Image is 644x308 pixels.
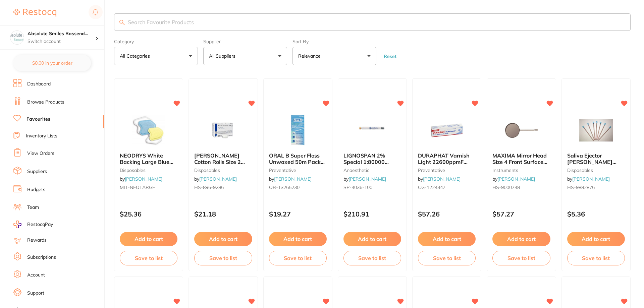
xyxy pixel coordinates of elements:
[574,114,618,147] img: Saliva Ejector HENRY SCHEIN Clear with Blue Tip 15cm Pk100
[194,210,252,218] p: $21.18
[567,176,610,182] span: by
[269,152,325,171] span: ORAL B Super Floss Unwaxed 50m Pack of 6
[27,272,45,279] a: Account
[27,290,44,297] a: Support
[418,232,476,246] button: Add to cart
[492,176,535,182] span: by
[27,99,64,106] a: Browse Products
[500,114,543,147] img: MAXIMA Mirror Head Size 4 Front Surface Pack of 12
[418,168,476,173] small: preventative
[343,152,396,177] span: LIGNOSPAN 2% Special 1:80000 [MEDICAL_DATA] 2.2ml 2xBox 50 Blue
[114,47,198,65] button: All Categories
[567,152,616,177] span: Saliva Ejector [PERSON_NAME] Clear with Blue Tip 15cm Pk100
[199,176,237,182] a: [PERSON_NAME]
[343,184,372,190] span: SP-4036-100
[567,210,625,218] p: $5.36
[120,184,155,190] span: MI1-NEOLARGE
[13,9,56,17] img: Restocq Logo
[492,232,550,246] button: Add to cart
[269,152,327,165] b: ORAL B Super Floss Unwaxed 50m Pack of 6
[418,152,470,171] span: DURAPHAT Varnish Light 22600ppmF 10ml tube
[298,53,323,59] p: Relevance
[203,39,287,44] label: Supplier
[269,168,327,173] small: preventative
[120,176,162,182] span: by
[269,251,327,265] button: Save to list
[27,168,47,175] a: Suppliers
[497,176,535,182] a: [PERSON_NAME]
[13,5,56,20] a: Restocq Logo
[127,114,170,147] img: NEODRYS White Backing Large Blue Box of 50
[567,168,625,173] small: disposables
[27,150,54,157] a: View Orders
[274,176,312,182] a: [PERSON_NAME]
[27,254,56,261] a: Subscriptions
[492,168,550,173] small: instruments
[209,53,238,59] p: All Suppliers
[28,30,95,37] h4: Absolute Smiles Bassendean
[292,47,376,65] button: Relevance
[492,152,550,165] b: MAXIMA Mirror Head Size 4 Front Surface Pack of 12
[120,152,177,165] b: NEODRYS White Backing Large Blue Box of 50
[120,168,177,173] small: disposables
[194,152,252,165] b: HENRY SCHEIN Cotton Rolls Size 2 Medium Pack of 2000
[567,184,595,190] span: HS-9882876
[269,232,327,246] button: Add to cart
[343,168,401,173] small: anaesthetic
[343,251,401,265] button: Save to list
[425,114,469,147] img: DURAPHAT Varnish Light 22600ppmF 10ml tube
[269,184,300,190] span: OB-13265230
[27,204,39,211] a: Team
[567,152,625,165] b: Saliva Ejector HENRY SCHEIN Clear with Blue Tip 15cm Pk100
[194,152,250,171] span: [PERSON_NAME] Cotton Rolls Size 2 Medium Pack of 2000
[343,176,386,182] span: by
[13,55,91,71] button: $0.00 in your order
[13,221,21,228] img: RestocqPay
[13,221,53,228] a: RestocqPay
[343,152,401,165] b: LIGNOSPAN 2% Special 1:80000 adrenalin 2.2ml 2xBox 50 Blue
[492,184,520,190] span: HS-9000748
[423,176,461,182] a: [PERSON_NAME]
[27,81,51,87] a: Dashboard
[492,251,550,265] button: Save to list
[28,38,95,45] p: Switch account
[194,232,252,246] button: Add to cart
[418,184,445,190] span: CG-1224347
[194,251,252,265] button: Save to list
[418,176,461,182] span: by
[120,251,177,265] button: Save to list
[26,133,57,139] a: Inventory Lists
[194,168,252,173] small: disposables
[343,210,401,218] p: $210.91
[269,176,312,182] span: by
[114,39,198,44] label: Category
[203,47,287,65] button: All Suppliers
[269,210,327,218] p: $19.27
[120,232,177,246] button: Add to cart
[343,232,401,246] button: Add to cart
[120,53,153,59] p: All Categories
[27,237,47,244] a: Rewards
[418,152,476,165] b: DURAPHAT Varnish Light 22600ppmF 10ml tube
[26,116,50,123] a: Favourites
[194,184,224,190] span: HS-896-9286
[567,232,625,246] button: Add to cart
[348,176,386,182] a: [PERSON_NAME]
[572,176,610,182] a: [PERSON_NAME]
[351,114,394,147] img: LIGNOSPAN 2% Special 1:80000 adrenalin 2.2ml 2xBox 50 Blue
[418,210,476,218] p: $57.26
[292,39,376,44] label: Sort By
[492,152,547,171] span: MAXIMA Mirror Head Size 4 Front Surface Pack of 12
[120,152,173,171] span: NEODRYS White Backing Large Blue Box of 50
[120,210,177,218] p: $25.36
[201,114,245,147] img: HENRY SCHEIN Cotton Rolls Size 2 Medium Pack of 2000
[492,210,550,218] p: $57.27
[125,176,162,182] a: [PERSON_NAME]
[418,251,476,265] button: Save to list
[567,251,625,265] button: Save to list
[382,53,398,59] button: Reset
[276,114,320,147] img: ORAL B Super Floss Unwaxed 50m Pack of 6
[27,221,53,228] span: RestocqPay
[27,186,45,193] a: Budgets
[194,176,237,182] span: by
